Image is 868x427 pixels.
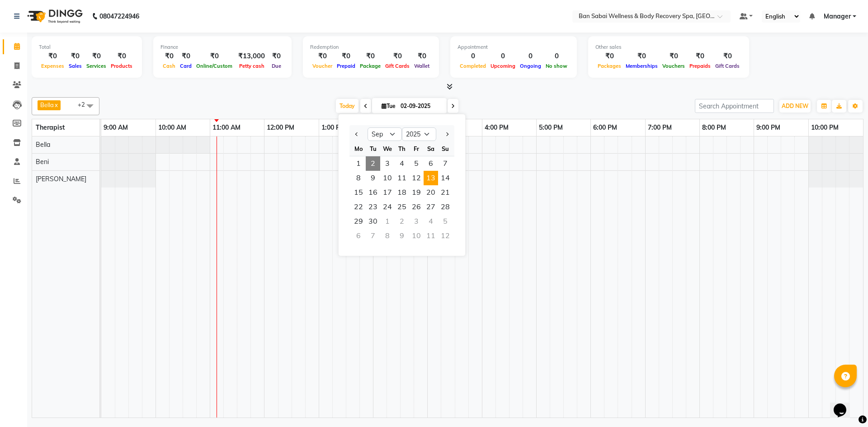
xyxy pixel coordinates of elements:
div: Saturday, September 13, 2025 [424,171,438,185]
div: ₹0 [160,51,178,61]
a: 4:00 PM [482,121,511,134]
span: 5 [409,156,424,171]
span: 1 [351,156,366,171]
div: 0 [488,51,518,61]
div: Tuesday, September 30, 2025 [366,214,380,229]
span: Wallet [412,63,432,69]
div: Monday, September 1, 2025 [351,156,366,171]
span: 29 [351,214,366,229]
span: 7 [438,156,453,171]
a: 10:00 AM [156,121,189,134]
div: ₹0 [623,51,660,61]
button: Previous month [353,127,361,141]
input: 2025-09-02 [398,99,443,113]
div: ₹0 [335,51,358,61]
div: We [380,141,395,156]
div: Friday, September 26, 2025 [409,200,424,214]
div: ₹0 [108,51,135,61]
span: 12 [409,171,424,185]
div: ₹0 [687,51,713,61]
select: Select year [402,127,436,141]
span: Bella [36,141,50,149]
span: 21 [438,185,453,200]
b: 08047224946 [99,4,139,29]
span: Cash [160,63,178,69]
a: 1:00 PM [319,121,348,134]
div: Thursday, September 25, 2025 [395,200,409,214]
span: 18 [395,185,409,200]
div: ₹0 [358,51,383,61]
span: Bella [40,101,54,108]
span: Gift Cards [713,63,742,69]
span: Online/Custom [194,63,235,69]
span: 19 [409,185,424,200]
div: Sa [424,141,438,156]
span: 27 [424,200,438,214]
div: ₹0 [84,51,108,61]
span: Ongoing [518,63,543,69]
div: Thursday, September 11, 2025 [395,171,409,185]
a: 9:00 AM [101,121,130,134]
span: ADD NEW [782,103,808,109]
span: 3 [380,156,395,171]
div: Tuesday, September 16, 2025 [366,185,380,200]
span: Voucher [310,63,335,69]
button: Next month [443,127,451,141]
span: 15 [351,185,366,200]
div: Thursday, October 2, 2025 [395,214,409,229]
div: Sunday, October 12, 2025 [438,229,453,243]
div: Saturday, September 6, 2025 [424,156,438,171]
div: 0 [458,51,488,61]
div: Sunday, September 14, 2025 [438,171,453,185]
span: 17 [380,185,395,200]
span: Upcoming [488,63,518,69]
div: Tuesday, September 23, 2025 [366,200,380,214]
div: Wednesday, September 17, 2025 [380,185,395,200]
span: 30 [366,214,380,229]
div: Friday, October 3, 2025 [409,214,424,229]
div: Sunday, September 7, 2025 [438,156,453,171]
span: Gift Cards [383,63,412,69]
div: Saturday, September 20, 2025 [424,185,438,200]
div: Monday, September 15, 2025 [351,185,366,200]
span: Manager [824,12,851,21]
div: Monday, September 8, 2025 [351,171,366,185]
div: Wednesday, September 24, 2025 [380,200,395,214]
span: Prepaid [335,63,358,69]
div: Friday, September 5, 2025 [409,156,424,171]
span: 14 [438,171,453,185]
div: Total [39,43,135,51]
div: Fr [409,141,424,156]
div: ₹0 [383,51,412,61]
div: Saturday, October 11, 2025 [424,229,438,243]
div: Monday, October 6, 2025 [351,229,366,243]
span: Products [108,63,135,69]
div: Monday, September 22, 2025 [351,200,366,214]
a: 7:00 PM [646,121,674,134]
span: 2 [366,156,380,171]
div: Monday, September 29, 2025 [351,214,366,229]
span: 6 [424,156,438,171]
div: Other sales [595,43,742,51]
a: x [54,101,58,108]
button: ADD NEW [779,100,811,113]
div: Thursday, September 4, 2025 [395,156,409,171]
span: No show [543,63,570,69]
a: 9:00 PM [754,121,783,134]
span: Therapist [36,123,65,131]
div: Appointment [458,43,570,51]
div: Sunday, September 28, 2025 [438,200,453,214]
span: Due [269,63,283,69]
div: Wednesday, September 3, 2025 [380,156,395,171]
div: Tuesday, September 9, 2025 [366,171,380,185]
span: 22 [351,200,366,214]
input: Search Appointment [695,99,774,113]
div: ₹0 [310,51,335,61]
span: Services [84,63,108,69]
div: ₹0 [178,51,194,61]
a: 6:00 PM [591,121,619,134]
span: 25 [395,200,409,214]
a: 8:00 PM [700,121,728,134]
div: Friday, September 12, 2025 [409,171,424,185]
span: 23 [366,200,380,214]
